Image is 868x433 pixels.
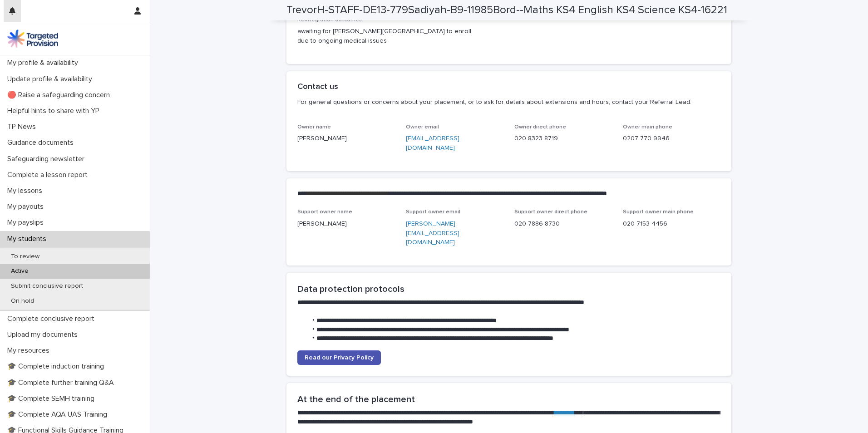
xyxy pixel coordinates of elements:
[406,135,459,151] a: [EMAIL_ADDRESS][DOMAIN_NAME]
[297,134,395,143] p: [PERSON_NAME]
[297,17,362,23] span: Reintegration outcomes
[4,235,54,243] p: My students
[406,221,459,246] a: [PERSON_NAME][EMAIL_ADDRESS][DOMAIN_NAME]
[297,82,338,92] h2: Contact us
[406,124,439,130] span: Owner email
[4,75,99,84] p: Update profile & availability
[4,379,121,387] p: 🎓 Complete further training Q&A
[4,91,117,99] p: 🔴 Raise a safeguarding concern
[4,123,43,131] p: TP News
[4,59,85,67] p: My profile & availability
[7,30,58,48] img: M5nRWzHhSzIhMunXDL62
[623,134,720,143] p: 0207 770 9946
[4,187,49,195] p: My lessons
[514,219,612,229] p: 020 7886 8730
[514,124,566,130] span: Owner direct phone
[623,219,720,229] p: 020 7153 4456
[4,346,57,355] p: My resources
[623,209,694,215] span: Support owner main phone
[297,124,331,130] span: Owner name
[406,209,460,215] span: Support owner email
[514,209,587,215] span: Support owner direct phone
[514,134,612,143] p: 020 8323 8719
[4,218,51,227] p: My payslips
[4,155,92,163] p: Safeguarding newsletter
[297,219,395,229] p: [PERSON_NAME]
[4,107,107,115] p: Helpful hints to share with YP
[297,98,717,106] p: For general questions or concerns about your placement, or to ask for details about extensions an...
[4,297,41,305] p: On hold
[297,350,381,365] a: Read our Privacy Policy
[297,394,720,405] h2: At the end of the placement
[286,4,727,17] h2: TrevorH-STAFF-DE13-779Sadiyah-B9-11985Bord--Maths KS4 English KS4 Science KS4-16221
[4,394,102,403] p: 🎓 Complete SEMH training
[4,282,90,290] p: Submit conclusive report
[305,354,374,361] span: Read our Privacy Policy
[4,171,95,179] p: Complete a lesson report
[623,124,672,130] span: Owner main phone
[297,209,352,215] span: Support owner name
[4,330,85,339] p: Upload my documents
[4,138,81,147] p: Guidance documents
[297,27,720,46] p: awaiting for [PERSON_NAME][GEOGRAPHIC_DATA] to enroll due to ongoing medical issues
[4,315,102,323] p: Complete conclusive report
[4,202,51,211] p: My payouts
[4,267,36,275] p: Active
[297,284,720,295] h2: Data protection protocols
[4,362,111,371] p: 🎓 Complete induction training
[4,410,114,419] p: 🎓 Complete AQA UAS Training
[4,253,47,261] p: To review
